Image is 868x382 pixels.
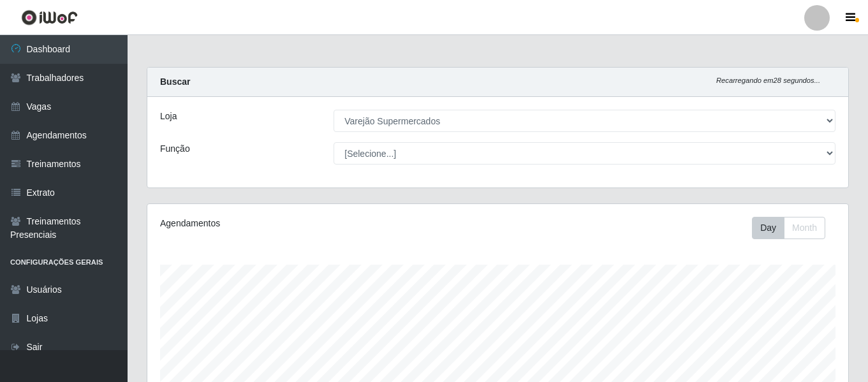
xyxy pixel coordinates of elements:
[752,217,825,239] div: First group
[716,77,820,84] i: Recarregando em 28 segundos...
[160,77,190,87] strong: Buscar
[752,217,784,239] button: Day
[752,217,835,239] div: Toolbar with button groups
[21,10,78,26] img: CoreUI Logo
[160,142,190,156] label: Função
[160,110,177,123] label: Loja
[784,217,825,239] button: Month
[160,217,430,230] div: Agendamentos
